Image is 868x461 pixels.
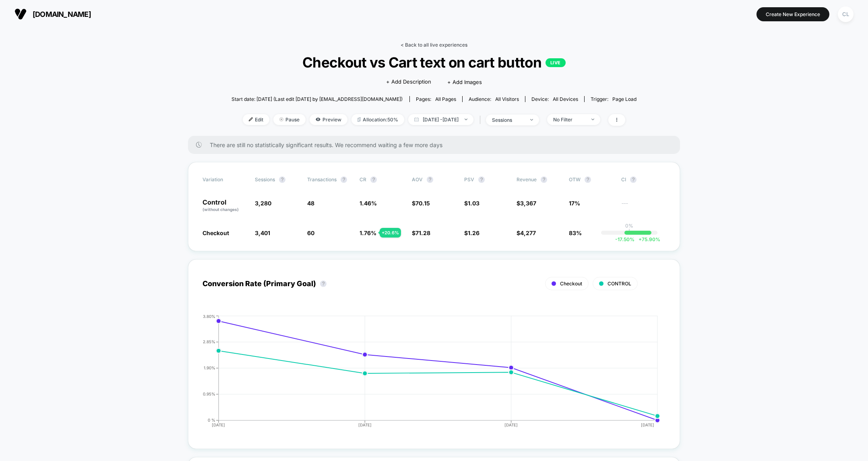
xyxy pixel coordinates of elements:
span: 83% [569,229,582,236]
img: end [279,117,283,121]
span: + [639,236,642,242]
span: Page Load [612,96,637,102]
span: 3,401 [255,229,270,236]
span: Sessions [255,176,275,182]
span: 71.28 [415,229,430,236]
span: 60 [307,229,314,236]
span: 3,280 [255,200,271,207]
button: ? [279,176,285,183]
button: Create New Experience [756,7,829,21]
span: Start date: [DATE] (Last edit [DATE] by [EMAIL_ADDRESS][DOMAIN_NAME]) [231,96,403,102]
div: Audience: [469,96,519,102]
div: + 20.6 % [380,228,401,238]
img: end [591,119,594,120]
span: 1.03 [468,200,479,207]
span: 1.76 % [360,229,376,236]
span: $ [412,200,430,207]
span: --- [621,201,665,213]
span: All Visitors [495,96,519,102]
img: calendar [414,117,419,121]
span: (without changes) [203,207,239,212]
span: Revenue [517,176,537,182]
tspan: 1.90% [204,365,215,370]
span: $ [464,200,479,207]
span: 75.90 % [634,236,660,242]
span: AOV [412,176,423,182]
div: Trigger: [591,96,637,102]
span: Edit [243,114,269,125]
button: ? [427,176,433,183]
span: Transactions [307,176,337,182]
span: 70.15 [415,200,430,207]
p: Control [203,199,247,213]
tspan: 3.80% [203,313,215,318]
div: Pages: [416,96,456,102]
span: CONTROL [608,281,631,287]
img: end [465,119,467,120]
div: No Filter [553,117,585,123]
span: $ [464,229,479,236]
img: edit [249,117,253,121]
span: There are still no statistically significant results. We recommend waiting a few more days [210,141,664,148]
span: 1.26 [468,229,479,236]
span: PSV [464,176,474,182]
tspan: 2.85% [203,339,215,344]
tspan: 0 % [208,418,215,422]
span: + Add Images [447,79,482,85]
span: Checkout [560,281,582,287]
span: $ [517,200,536,207]
button: CL [835,6,856,23]
span: -17.50 % [615,236,634,242]
span: $ [517,229,536,236]
div: sessions [492,117,524,123]
button: ? [630,176,637,183]
button: ? [585,176,591,183]
tspan: 0.95% [203,391,215,396]
img: rebalance [358,117,361,122]
span: [DATE] - [DATE] [408,114,473,125]
span: Variation [203,176,247,183]
button: ? [478,176,485,183]
span: Pause [273,114,306,125]
button: ? [320,281,327,287]
p: 0% [625,223,633,229]
button: ? [370,176,377,183]
span: 3,367 [520,200,536,207]
tspan: [DATE] [358,422,372,427]
tspan: [DATE] [504,422,518,427]
button: ? [541,176,547,183]
span: CR [360,176,366,182]
img: end [530,119,533,121]
a: < Back to all live experiences [401,42,467,48]
span: [DOMAIN_NAME] [33,10,91,18]
span: OTW [569,176,613,183]
span: $ [412,229,430,236]
span: all devices [553,96,578,102]
span: 4,277 [520,229,536,236]
p: | [628,229,630,235]
span: Checkout [203,229,229,236]
img: Visually logo [14,8,27,20]
p: LIVE [546,58,566,67]
span: 1.46 % [360,200,377,207]
tspan: [DATE] [212,422,225,427]
span: CI [621,176,665,183]
span: Allocation: 50% [351,114,404,125]
span: 48 [307,200,314,207]
tspan: [DATE] [641,422,655,427]
button: [DOMAIN_NAME] [12,8,93,20]
span: all pages [435,96,456,102]
span: 17% [569,200,580,207]
span: Preview [310,114,347,125]
div: CL [838,6,854,22]
div: CONVERSION_RATE [194,314,657,434]
span: + Add Description [386,78,431,86]
button: ? [341,176,347,183]
span: Checkout vs Cart text on cart button [252,54,616,71]
span: Device: [525,96,584,102]
span: | [477,114,486,126]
